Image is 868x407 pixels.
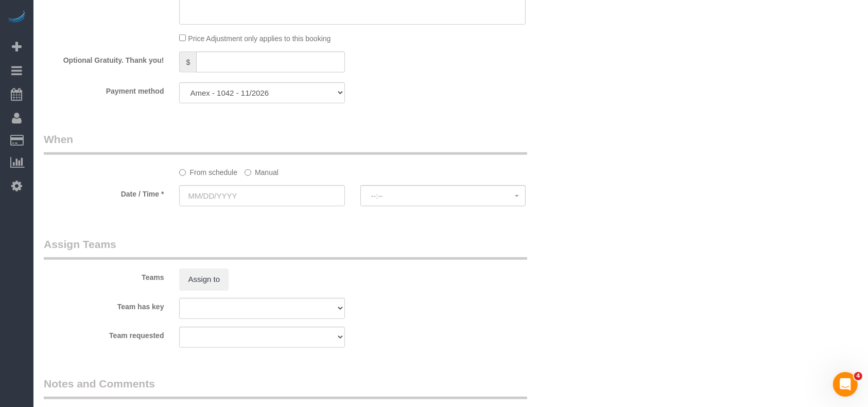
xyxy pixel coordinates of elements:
[36,269,171,282] label: Teams
[44,132,527,155] legend: When
[6,10,27,25] img: Automaid Logo
[179,169,186,176] input: From schedule
[179,185,344,206] input: MM/DD/YYYY
[360,185,526,206] button: --:--
[179,269,229,290] button: Assign to
[36,82,171,96] label: Payment method
[44,376,527,399] legend: Notes and Comments
[833,372,858,397] iframe: Intercom live chat
[188,34,331,43] span: Price Adjustment only applies to this booking
[245,169,251,176] input: Manual
[36,185,171,199] label: Date / Time *
[44,237,527,260] legend: Assign Teams
[36,327,171,341] label: Team requested
[245,164,279,178] label: Manual
[179,51,196,73] span: $
[854,372,862,380] span: 4
[371,192,515,200] span: --:--
[36,298,171,312] label: Team has key
[36,51,171,65] label: Optional Gratuity. Thank you!
[179,164,237,178] label: From schedule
